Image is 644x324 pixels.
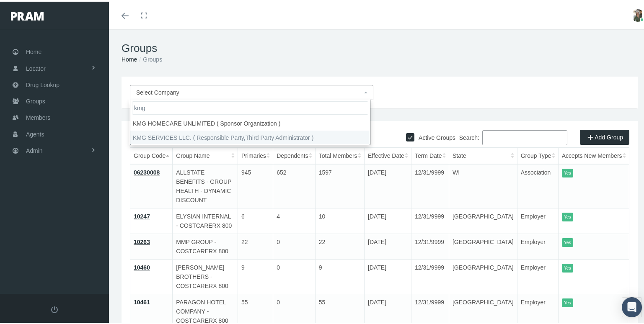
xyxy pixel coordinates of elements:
[449,162,517,207] td: WI
[134,211,150,218] a: 10247
[365,207,411,232] td: [DATE]
[449,146,517,163] th: State: activate to sort column ascending
[315,232,364,258] td: 22
[517,207,558,232] td: Employer
[26,108,50,124] span: Members
[173,232,238,258] td: MMP GROUP - COSTCARERX 800
[26,59,46,75] span: Locator
[365,258,411,293] td: [DATE]
[273,146,316,163] th: Dependents: activate to sort column ascending
[365,146,411,163] th: Effective Date: activate to sort column ascending
[173,162,238,207] td: ALLSTATE BENEFITS - GROUP HEALTH - DYNAMIC DISCOUNT
[517,258,558,293] td: Employer
[26,92,45,108] span: Groups
[273,232,316,258] td: 0
[130,115,370,129] li: KMG HOMECARE UNLIMITED ( Sponsor Organization )
[517,162,558,207] td: Association
[26,42,41,58] span: Home
[631,8,644,20] img: S_Profile_Picture_15372.jpg
[365,162,411,207] td: [DATE]
[411,146,449,163] th: Term Date: activate to sort column ascending
[238,146,273,163] th: Primaries: activate to sort column ascending
[315,146,364,163] th: Total Members: activate to sort column ascending
[238,258,273,293] td: 9
[273,207,316,232] td: 4
[238,207,273,232] td: 6
[238,162,273,207] td: 945
[562,211,573,220] itemstyle: Yes
[449,232,517,258] td: [GEOGRAPHIC_DATA]
[26,125,44,141] span: Agents
[134,262,150,269] a: 10460
[273,162,316,207] td: 652
[134,297,150,304] a: 10461
[315,162,364,207] td: 1597
[122,54,137,61] a: Home
[562,237,573,245] itemstyle: Yes
[482,129,567,144] input: Search:
[517,232,558,258] td: Employer
[11,10,44,19] img: PRAM_20_x_78.png
[411,207,449,232] td: 12/31/9999
[315,207,364,232] td: 10
[273,258,316,293] td: 0
[580,128,629,143] a: Add Group
[558,146,629,163] th: Accepts New Members: activate to sort column ascending
[134,167,160,174] a: 06230008
[315,258,364,293] td: 9
[134,237,150,244] a: 10263
[449,258,517,293] td: [GEOGRAPHIC_DATA]
[562,297,573,306] itemstyle: Yes
[26,75,59,91] span: Drug Lookup
[26,141,43,157] span: Admin
[365,232,411,258] td: [DATE]
[622,296,642,316] div: Open Intercom Messenger
[130,129,370,143] li: KMG SERVICES LLC. ( Responsible Party,Third Party Administrator )
[173,258,238,293] td: [PERSON_NAME] BROTHERS - COSTCARERX 800
[449,207,517,232] td: [GEOGRAPHIC_DATA]
[517,146,558,163] th: Group Type: activate to sort column ascending
[414,131,455,141] label: Active Groups
[173,146,238,163] th: Group Name: activate to sort column ascending
[411,162,449,207] td: 12/31/9999
[137,53,162,62] li: Groups
[411,232,449,258] td: 12/31/9999
[562,167,573,176] itemstyle: Yes
[562,262,573,271] itemstyle: Yes
[136,87,179,94] span: Select Company
[122,40,638,53] h1: Groups
[173,207,238,232] td: ELYSIAN INTERNAL - COSTCARERX 800
[238,232,273,258] td: 22
[459,129,567,144] label: Search:
[411,258,449,293] td: 12/31/9999
[130,146,173,163] th: Group Code: activate to sort column descending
